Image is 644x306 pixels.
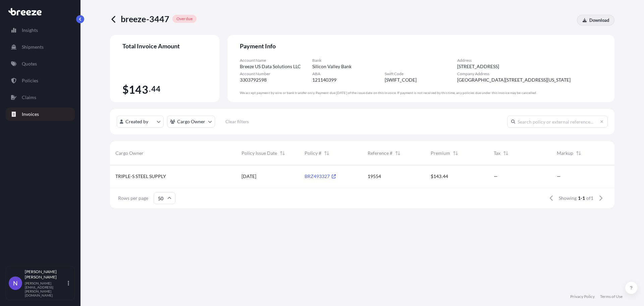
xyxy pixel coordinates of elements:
[394,149,402,157] button: Sort
[557,150,573,157] span: Markup
[488,165,551,188] div: —
[502,149,510,157] button: Sort
[125,118,148,125] p: Created by
[129,84,148,95] span: 143
[431,150,450,157] span: Premium
[305,150,321,157] span: Policy #
[122,42,207,50] span: Total Invoice Amount
[122,84,129,95] span: $
[457,58,602,63] span: Address
[312,71,385,77] span: ABA
[25,281,66,297] p: [PERSON_NAME][EMAIL_ADDRESS][PERSON_NAME][DOMAIN_NAME]
[6,91,75,104] a: Claims
[240,63,301,70] span: Breeze US Data Solutions LLC
[305,173,336,179] a: BRZ493327
[589,17,609,24] p: Download
[457,63,499,70] span: [STREET_ADDRESS]
[22,77,38,84] p: Policies
[225,118,249,125] p: Clear filters
[240,91,602,95] div: We accept payment by wire or bank transfer only. Payment due [DATE] of the issue date on this inv...
[241,173,256,180] span: [DATE]
[151,86,160,92] span: 44
[6,74,75,87] a: Policies
[240,42,602,50] span: Payment Info
[457,71,602,77] span: Company Address
[149,86,151,92] span: .
[312,63,352,70] span: Silicon Valley Bank
[241,150,277,157] span: Policy Issue Date
[121,13,170,24] span: breeze-3447
[385,77,417,83] span: [SWIFT_CODE]
[570,294,595,299] a: Privacy Policy
[25,269,66,280] p: [PERSON_NAME] [PERSON_NAME]
[577,15,614,26] a: Download
[22,60,37,67] p: Quotes
[278,149,286,157] button: Sort
[176,16,193,21] p: overdue
[575,149,583,157] button: Sort
[177,118,205,125] p: Cargo Owner
[578,195,585,202] span: 1-1
[600,294,623,299] a: Terms of Use
[118,195,148,202] span: Rows per page
[240,71,312,77] span: Account Number
[312,58,457,63] span: Bank
[22,94,36,101] p: Claims
[6,57,75,71] a: Quotes
[368,173,381,180] span: 19554
[559,195,577,202] span: Showing
[6,107,75,121] a: Invoices
[6,24,75,37] a: Insights
[240,77,267,83] span: 3303792598
[451,149,460,157] button: Sort
[13,280,18,287] span: N
[22,44,44,50] p: Shipments
[218,116,256,127] button: Clear filters
[167,116,215,128] button: cargoOwner Filter options
[431,173,448,180] span: $143.44
[6,40,75,54] a: Shipments
[115,150,144,157] span: Cargo Owner
[115,173,166,180] span: TRIPLE-S STEEL SUPPLY
[117,116,164,128] button: createdBy Filter options
[494,150,500,157] span: Tax
[323,149,331,157] button: Sort
[557,173,561,180] span: —
[507,116,608,128] input: Search policy or external reference...
[240,58,312,63] span: Account Name
[457,77,571,83] span: [GEOGRAPHIC_DATA][STREET_ADDRESS][US_STATE]
[22,27,38,34] p: Insights
[385,71,457,77] span: Swift Code
[368,150,392,157] span: Reference #
[312,77,336,83] span: 121140399
[22,111,39,118] p: Invoices
[586,195,593,202] span: of 1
